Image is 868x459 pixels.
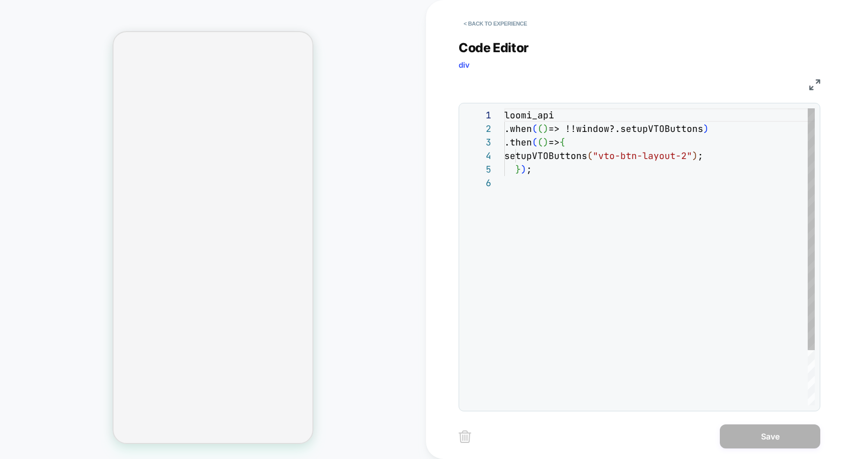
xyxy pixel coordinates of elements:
span: loomi_api [504,109,554,121]
img: delete [459,430,471,443]
span: => [549,136,560,148]
span: Code Editor [459,40,529,55]
span: "vto-btn-layout-2" [593,150,692,162]
span: } [515,164,521,175]
span: .when [504,123,532,134]
div: 3 [464,135,491,149]
div: 6 [464,176,491,190]
span: ( [537,123,543,134]
div: 1 [464,108,491,122]
span: ; [526,164,532,175]
span: => !!window?.setupVTOButtons [549,123,703,134]
span: ) [543,123,549,134]
span: ( [587,150,593,162]
span: ( [537,136,543,148]
span: ) [543,136,549,148]
span: div [459,60,470,70]
div: 4 [464,149,491,163]
button: Save [720,424,820,448]
img: fullscreen [809,79,820,90]
button: < Back to experience [459,16,532,32]
span: ) [692,150,698,162]
span: ) [521,164,526,175]
div: 2 [464,122,491,135]
span: ( [532,123,537,134]
span: setupVTOButtons [504,150,587,162]
span: ; [698,150,703,162]
span: { [560,136,565,148]
span: ) [703,123,709,134]
span: .then [504,136,532,148]
div: 5 [464,163,491,176]
span: ( [532,136,537,148]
